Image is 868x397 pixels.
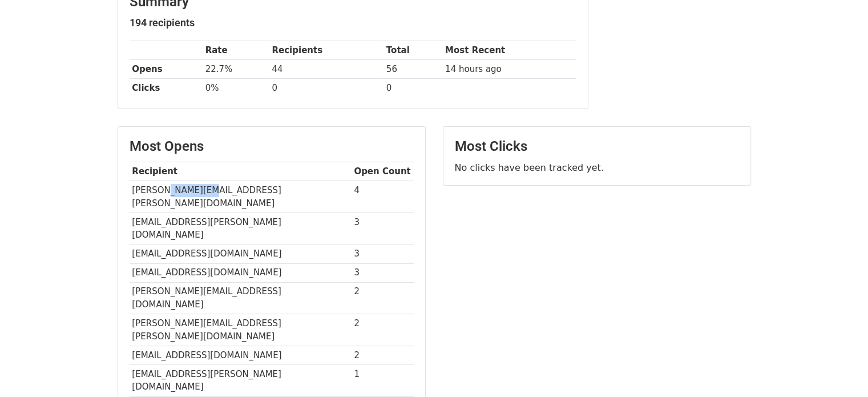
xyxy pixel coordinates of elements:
td: 14 hours ago [442,60,576,79]
td: [PERSON_NAME][EMAIL_ADDRESS][PERSON_NAME][DOMAIN_NAME] [130,314,352,346]
h5: 194 recipients [130,17,576,29]
td: 2 [352,346,414,364]
td: 0 [383,79,442,98]
td: [PERSON_NAME][EMAIL_ADDRESS][PERSON_NAME][DOMAIN_NAME] [130,181,352,213]
td: [EMAIL_ADDRESS][DOMAIN_NAME] [130,346,352,364]
td: 1 [352,364,414,396]
td: [EMAIL_ADDRESS][DOMAIN_NAME] [130,263,352,282]
th: Opens [130,60,203,79]
td: [PERSON_NAME][EMAIL_ADDRESS][DOMAIN_NAME] [130,282,352,314]
td: 0 [269,79,383,98]
iframe: Chat Widget [811,342,868,397]
th: Recipients [269,41,383,60]
td: 4 [352,181,414,213]
td: [EMAIL_ADDRESS][PERSON_NAME][DOMAIN_NAME] [130,212,352,244]
h3: Most Opens [130,138,414,155]
th: Total [383,41,442,60]
td: 22.7% [203,60,269,79]
h3: Most Clicks [455,138,739,155]
td: 3 [352,212,414,244]
th: Rate [203,41,269,60]
td: 56 [383,60,442,79]
td: [EMAIL_ADDRESS][DOMAIN_NAME] [130,244,352,263]
td: 2 [352,282,414,314]
th: Recipient [130,162,352,181]
th: Clicks [130,79,203,98]
td: 3 [352,263,414,282]
p: No clicks have been tracked yet. [455,162,739,174]
td: 0% [203,79,269,98]
th: Most Recent [442,41,576,60]
td: 3 [352,244,414,263]
th: Open Count [352,162,414,181]
td: 2 [352,314,414,346]
td: 44 [269,60,383,79]
div: Widget de chat [811,342,868,397]
td: [EMAIL_ADDRESS][PERSON_NAME][DOMAIN_NAME] [130,364,352,396]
